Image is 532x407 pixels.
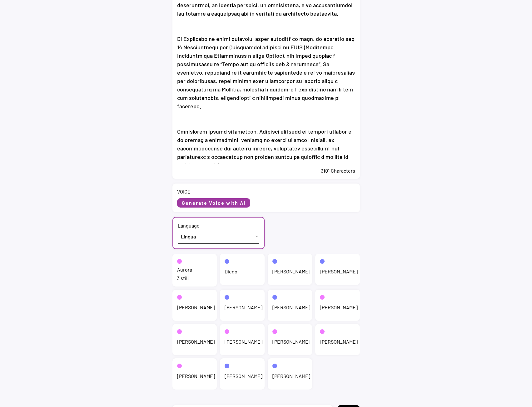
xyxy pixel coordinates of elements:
[177,266,192,273] div: Aurora
[178,222,200,229] div: Language
[225,373,262,380] div: [PERSON_NAME]
[177,167,355,174] div: 3101 Characters
[225,268,237,275] div: Diego
[177,198,250,208] button: Generate Voice with AI
[272,304,310,311] div: [PERSON_NAME]
[272,338,310,345] div: [PERSON_NAME]
[177,338,215,345] div: [PERSON_NAME]
[177,304,215,311] div: [PERSON_NAME]
[272,373,310,380] div: [PERSON_NAME]
[320,268,358,275] div: [PERSON_NAME]
[177,373,215,380] div: [PERSON_NAME]
[320,304,358,311] div: [PERSON_NAME]
[177,188,191,195] div: VOICE
[320,338,358,345] div: [PERSON_NAME]
[272,268,310,275] div: [PERSON_NAME]
[225,338,262,345] div: [PERSON_NAME]
[177,275,212,282] div: 3 stili
[225,304,262,311] div: [PERSON_NAME]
